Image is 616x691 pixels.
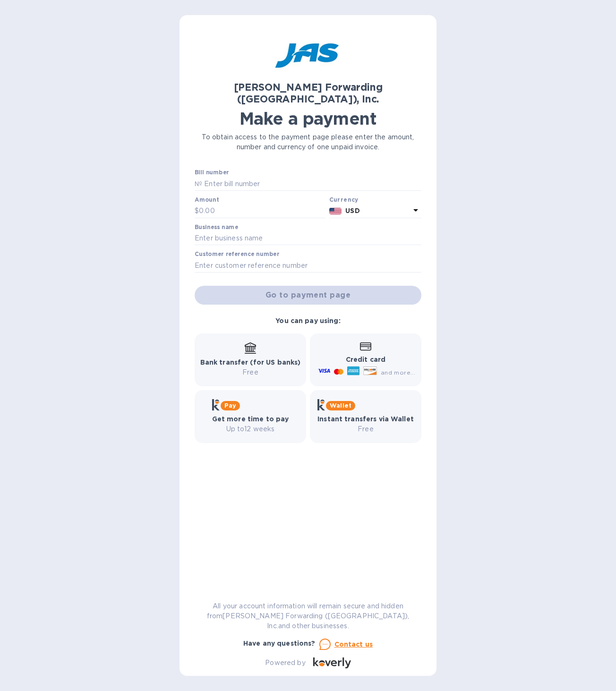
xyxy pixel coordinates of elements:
b: Credit card [346,356,385,363]
b: USD [345,207,359,214]
span: and more... [381,369,415,376]
b: You can pay using: [275,317,340,324]
p: Free [200,367,301,377]
h1: Make a payment [195,109,421,128]
label: Bill number [195,170,229,176]
b: Bank transfer (for US banks) [200,358,301,366]
b: Have any questions? [243,640,316,647]
b: Instant transfers via Wallet [317,415,414,423]
b: [PERSON_NAME] Forwarding ([GEOGRAPHIC_DATA]), Inc. [234,81,383,105]
p: Free [317,424,414,434]
p: № [195,179,202,189]
b: Currency [329,196,359,203]
p: All your account information will remain secure and hidden from [PERSON_NAME] Forwarding ([GEOGRA... [195,601,421,631]
p: Up to 12 weeks [212,424,289,434]
input: Enter customer reference number [195,258,421,273]
b: Get more time to pay [212,415,289,423]
b: Pay [224,402,236,409]
p: Powered by [265,658,305,668]
p: $ [195,206,199,216]
p: To obtain access to the payment page please enter the amount, number and currency of one unpaid i... [195,132,421,152]
input: Enter business name [195,231,421,246]
label: Customer reference number [195,252,279,257]
img: USD [329,208,342,214]
u: Contact us [334,640,373,648]
input: 0.00 [199,204,325,218]
label: Business name [195,224,238,230]
input: Enter bill number [202,177,421,191]
b: Wallet [330,402,351,409]
label: Amount [195,197,219,203]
